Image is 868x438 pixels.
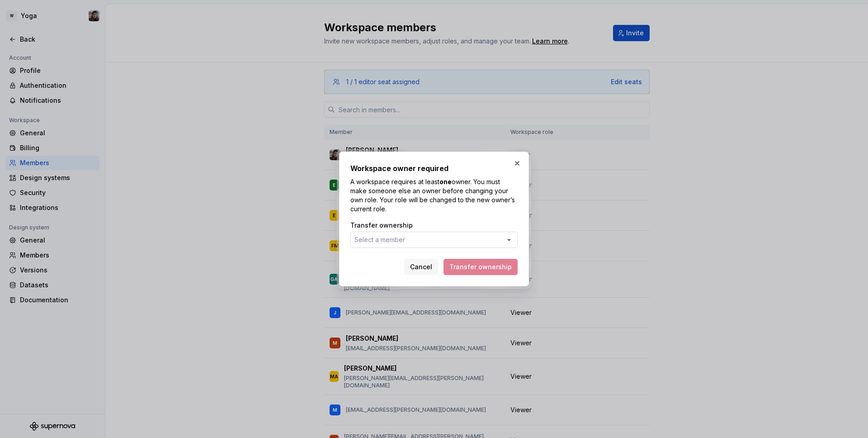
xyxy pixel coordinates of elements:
[350,221,413,230] label: Transfer ownership
[350,232,518,248] button: Select a member
[354,236,405,243] span: Select a member
[350,163,518,174] h2: Workspace owner required
[350,177,518,214] p: A workspace requires at least owner. You must make someone else an owner before changing your own...
[410,262,432,271] span: Cancel
[404,259,438,275] button: Cancel
[439,178,452,186] strong: one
